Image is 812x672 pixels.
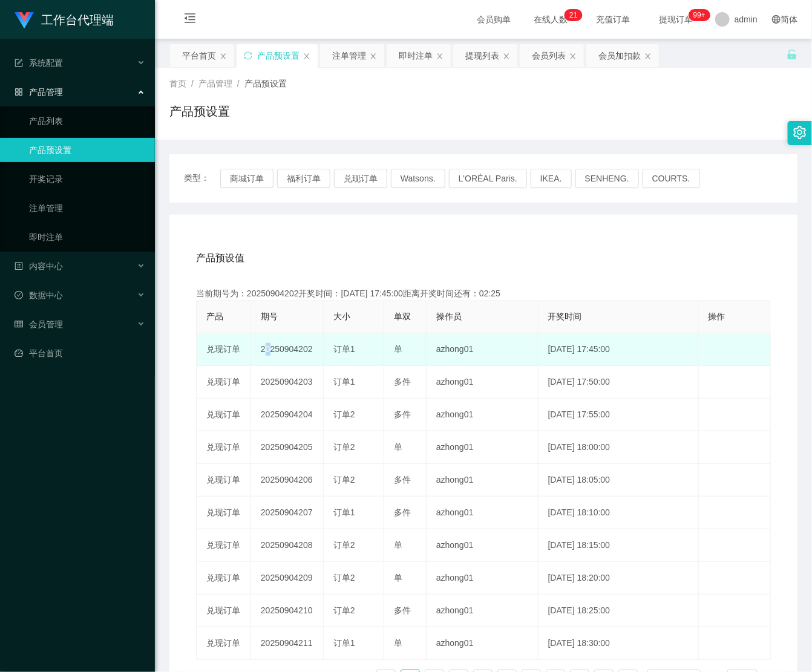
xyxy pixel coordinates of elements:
[394,344,402,354] span: 单
[539,595,699,627] td: [DATE] 18:25:00
[15,319,63,329] span: 会员管理
[539,529,699,562] td: [DATE] 18:15:00
[251,464,324,497] td: 20250904206
[257,44,300,67] div: 产品预设置
[251,399,324,431] td: 20250904204
[184,169,220,188] span: 类型：
[465,44,499,67] div: 提现列表
[29,225,145,249] a: 即时注单
[182,44,216,67] div: 平台首页
[251,562,324,595] td: 20250904209
[528,15,574,24] span: 在线人数
[394,573,402,582] span: 单
[333,507,355,517] span: 订单1
[394,638,402,648] span: 单
[196,287,771,300] div: 当前期号为：20250904202开奖时间：[DATE] 17:45:00距离开奖时间还有：02:25
[394,409,411,419] span: 多件
[394,377,411,387] span: 多件
[15,320,23,328] i: 图标: table
[436,312,462,321] span: 操作员
[436,53,444,60] i: 图标: close
[198,79,232,88] span: 产品管理
[427,399,539,431] td: azhong01
[251,529,324,562] td: 20250904208
[427,627,539,660] td: azhong01
[539,431,699,464] td: [DATE] 18:00:00
[427,595,539,627] td: azhong01
[644,53,652,60] i: 图标: close
[427,333,539,366] td: azhong01
[303,53,310,60] i: 图标: close
[15,12,34,29] img: logo.9652507e.png
[772,15,781,24] i: 图标: global
[574,9,578,21] p: 1
[197,366,251,399] td: 兑现订单
[197,333,251,366] td: 兑现订单
[787,49,797,60] i: 图标: unlock
[394,605,411,615] span: 多件
[548,312,582,321] span: 开奖时间
[394,475,411,484] span: 多件
[565,9,582,21] sup: 21
[29,196,145,220] a: 注单管理
[333,475,355,484] span: 订单2
[370,53,377,60] i: 图标: close
[591,15,637,24] span: 充值订单
[15,88,23,96] i: 图标: appstore-o
[29,138,145,162] a: 产品预设置
[793,126,807,139] i: 图标: setting
[251,333,324,366] td: 20250904202
[15,341,145,365] a: 图标: dashboard平台首页
[427,366,539,399] td: azhong01
[575,169,639,188] button: SENHENG.
[251,431,324,464] td: 20250904205
[15,291,23,299] i: 图标: check-circle-o
[709,312,725,321] span: 操作
[333,540,355,550] span: 订单2
[334,169,387,188] button: 兑现订单
[220,169,273,188] button: 商城订单
[251,627,324,660] td: 20250904211
[333,377,355,387] span: 订单1
[539,562,699,595] td: [DATE] 18:20:00
[427,464,539,497] td: azhong01
[333,638,355,648] span: 订单1
[333,409,355,419] span: 订单2
[197,595,251,627] td: 兑现订单
[333,344,355,354] span: 订单1
[539,627,699,660] td: [DATE] 18:30:00
[643,169,700,188] button: COURTS.
[394,312,411,321] span: 单双
[333,573,355,582] span: 订单2
[197,464,251,497] td: 兑现订单
[391,169,445,188] button: Watsons.
[191,79,194,88] span: /
[333,442,355,452] span: 订单2
[15,87,63,97] span: 产品管理
[539,497,699,529] td: [DATE] 18:10:00
[197,529,251,562] td: 兑现订单
[15,290,63,300] span: 数据中心
[598,44,641,67] div: 会员加扣款
[427,497,539,529] td: azhong01
[539,366,699,399] td: [DATE] 17:50:00
[539,464,699,497] td: [DATE] 18:05:00
[531,169,572,188] button: IKEA.
[244,79,287,88] span: 产品预设置
[251,366,324,399] td: 20250904203
[689,9,710,21] sup: 1076
[261,312,278,321] span: 期号
[449,169,527,188] button: L'ORÉAL Paris.
[15,59,23,67] i: 图标: form
[427,431,539,464] td: azhong01
[251,595,324,627] td: 20250904210
[503,53,510,60] i: 图标: close
[15,15,114,24] a: 工作台代理端
[169,1,211,39] i: 图标: menu-fold
[29,109,145,133] a: 产品列表
[220,53,227,60] i: 图标: close
[399,44,433,67] div: 即时注单
[332,44,366,67] div: 注单管理
[394,442,402,452] span: 单
[169,102,230,120] h1: 产品预设置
